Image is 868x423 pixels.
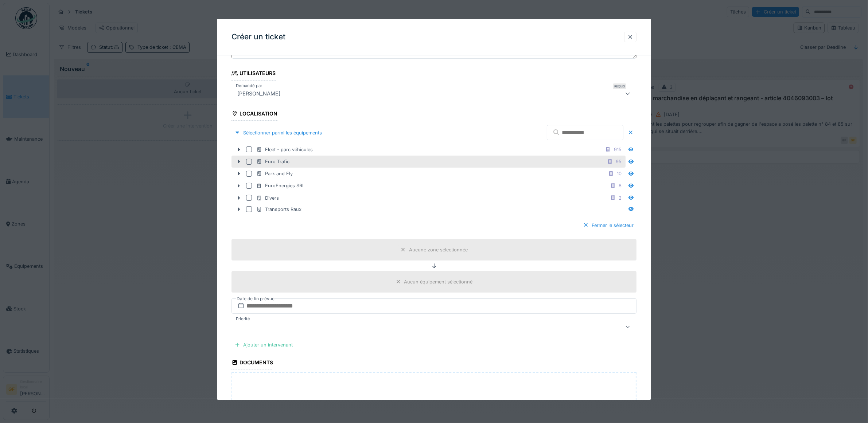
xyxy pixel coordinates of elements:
div: 10 [617,170,622,177]
label: Demandé par [234,83,264,89]
div: 915 [614,146,622,153]
div: Park and Fly [256,170,293,177]
label: Priorité [234,316,252,322]
div: 95 [616,158,622,165]
div: EuroEnergies SRL [256,183,305,189]
div: Fermer le sélecteur [580,220,637,230]
div: Fleet - parc véhicules [256,146,313,153]
h3: Créer un ticket [231,32,285,42]
div: [PERSON_NAME] [234,89,283,98]
div: Transports Raux [256,206,301,213]
div: Utilisateurs [231,68,276,81]
label: Date de fin prévue [236,295,275,303]
div: Aucun équipement sélectionné [404,278,473,285]
div: Divers [256,195,279,201]
div: Euro Trafic [256,158,289,165]
div: 2 [619,195,622,201]
div: Localisation [231,108,277,121]
div: Aucune zone sélectionnée [409,246,468,253]
div: Sélectionner parmi les équipements [231,128,325,138]
div: Requis [613,83,626,89]
div: Documents [231,357,273,369]
div: Ajouter un intervenant [231,340,296,350]
div: 8 [619,183,622,189]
